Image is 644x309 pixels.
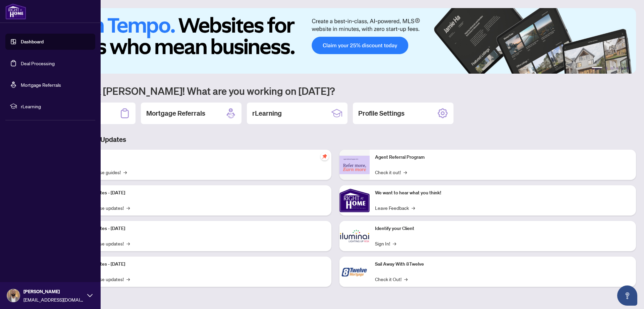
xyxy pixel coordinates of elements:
span: rLearning [21,103,91,110]
p: We want to hear what you think! [375,189,631,197]
img: We want to hear what you think! [339,185,370,216]
a: Deal Processing [21,60,55,66]
img: Identify your Client [339,221,370,251]
span: [EMAIL_ADDRESS][DOMAIN_NAME] [23,296,84,303]
p: Platform Updates - [DATE] [70,261,326,268]
a: Leave Feedback→ [375,204,415,211]
img: Profile Icon [7,289,20,302]
h2: Profile Settings [358,109,405,118]
a: Mortgage Referrals [21,82,61,88]
span: pushpin [321,152,329,160]
p: Sail Away With 8Twelve [375,261,631,268]
img: Slide 0 [35,8,636,74]
span: [PERSON_NAME] [23,288,84,295]
button: 6 [627,67,629,70]
span: → [404,275,408,283]
span: → [126,240,130,247]
p: Self-Help [70,154,326,161]
button: 4 [616,67,619,70]
p: Platform Updates - [DATE] [70,225,326,232]
button: 3 [610,67,613,70]
span: → [126,275,130,283]
button: 1 [592,67,602,70]
a: Check it out!→ [375,168,407,176]
span: → [126,204,130,211]
h2: Mortgage Referrals [146,109,205,118]
button: Open asap [617,285,637,306]
a: Check it Out!→ [375,275,408,283]
h3: Brokerage & Industry Updates [35,135,636,144]
p: Agent Referral Program [375,154,631,161]
img: logo [5,3,26,20]
img: Sail Away With 8Twelve [339,257,370,287]
button: 2 [605,67,608,70]
img: Agent Referral Program [339,156,370,174]
span: → [412,204,415,211]
span: → [123,168,127,176]
span: → [404,168,407,176]
span: → [393,240,396,247]
h2: rLearning [252,109,282,118]
a: Sign In!→ [375,240,396,247]
button: 5 [621,67,624,70]
p: Identify your Client [375,225,631,232]
a: Dashboard [21,39,44,45]
h1: Welcome back [PERSON_NAME]! What are you working on [DATE]? [35,84,636,97]
p: Platform Updates - [DATE] [70,189,326,197]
